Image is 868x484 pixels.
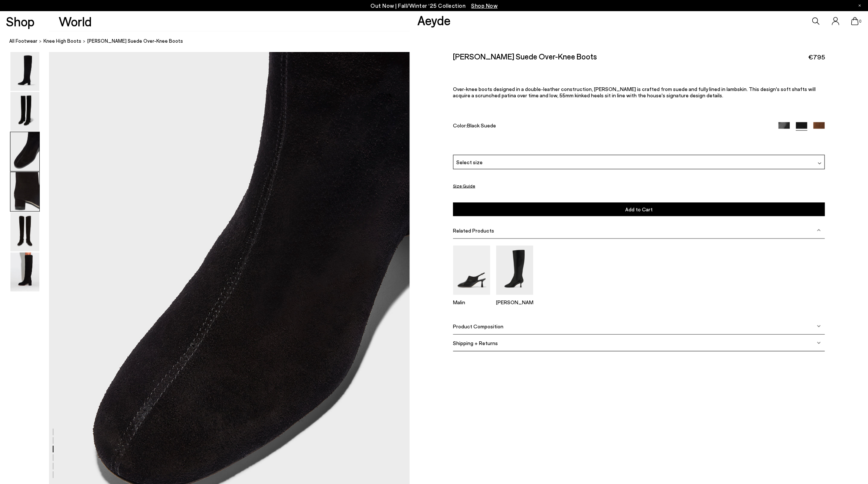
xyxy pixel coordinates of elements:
[496,290,533,305] a: Catherine High Sock Boots [PERSON_NAME]
[453,246,490,295] img: Malin Slingback Mules
[9,31,868,52] nav: breadcrumb
[817,228,820,232] img: svg%3E
[87,37,183,45] span: [PERSON_NAME] Suede Over-Knee Boots
[858,19,862,23] span: 0
[471,2,497,9] span: Navigate to /collections/new-in
[818,162,821,165] img: svg%3E
[10,253,39,292] img: Willa Suede Over-Knee Boots - Image 6
[43,37,81,45] a: knee high boots
[456,158,483,166] span: Select size
[453,52,597,61] h2: [PERSON_NAME] Suede Over-Knee Boots
[10,132,39,171] img: Willa Suede Over-Knee Boots - Image 3
[10,52,39,91] img: Willa Suede Over-Knee Boots - Image 1
[10,172,39,211] img: Willa Suede Over-Knee Boots - Image 4
[417,12,451,28] a: Aeyde
[467,122,496,129] span: Black Suede
[10,212,39,251] img: Willa Suede Over-Knee Boots - Image 5
[453,122,766,131] div: Color:
[625,206,652,212] span: Add to Cart
[817,324,820,328] img: svg%3E
[453,86,816,98] span: Over-knee boots designed in a double-leather construction, [PERSON_NAME] is crafted from suede an...
[59,15,92,28] a: World
[43,38,81,44] span: knee high boots
[10,92,39,131] img: Willa Suede Over-Knee Boots - Image 2
[817,341,820,345] img: svg%3E
[808,52,825,62] span: €795
[496,246,533,295] img: Catherine High Sock Boots
[9,37,37,45] a: All Footwear
[453,299,490,305] p: Malin
[453,323,503,329] span: Product Composition
[453,290,490,305] a: Malin Slingback Mules Malin
[6,15,35,28] a: Shop
[496,299,533,305] p: [PERSON_NAME]
[453,202,825,216] button: Add to Cart
[851,17,858,25] a: 0
[371,1,497,10] p: Out Now | Fall/Winter ‘25 Collection
[453,340,498,346] span: Shipping + Returns
[453,181,475,191] button: Size Guide
[453,227,494,234] span: Related Products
